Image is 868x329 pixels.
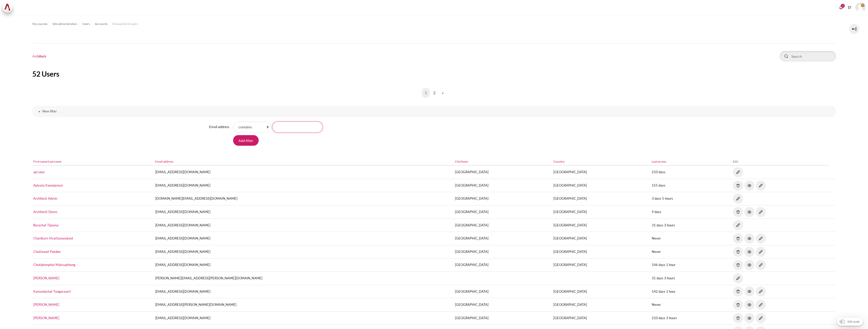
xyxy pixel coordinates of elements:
[442,90,444,96] span: »
[454,165,552,179] td: [GEOGRAPHIC_DATA]
[650,285,731,298] td: 142 days 1 hour
[454,298,552,312] td: [GEOGRAPHIC_DATA]
[744,247,754,257] img: Suspend user account
[113,21,138,27] a: Browse list of users
[154,192,454,205] td: [DOMAIN_NAME][EMAIL_ADDRESS][DOMAIN_NAME]
[154,298,454,312] td: [EMAIL_ADDRESS][PERSON_NAME][DOMAIN_NAME]
[33,263,75,267] a: Chutiphonphat Maksupthong
[454,232,552,245] td: [GEOGRAPHIC_DATA]
[733,313,743,323] img: Delete
[42,109,826,113] h3: New filter
[650,205,731,219] td: 9 days
[154,258,454,272] td: [EMAIL_ADDRESS][DOMAIN_NAME]
[32,158,154,166] th: /
[154,165,454,179] td: [EMAIL_ADDRESS][DOMAIN_NAME]
[733,181,743,191] img: Delete
[454,179,552,192] td: [GEOGRAPHIC_DATA]
[154,179,454,192] td: [EMAIL_ADDRESS][DOMAIN_NAME]
[846,4,853,11] button: Languages
[155,160,173,163] a: Email address
[756,181,766,191] img: Edit
[552,311,650,325] td: [GEOGRAPHIC_DATA]
[454,219,552,232] td: [GEOGRAPHIC_DATA]
[650,179,731,192] td: 155 days
[553,160,564,163] a: Country
[650,311,731,325] td: 210 days 3 hours
[733,194,743,204] img: Edit
[32,22,47,26] span: My courses
[733,273,743,283] img: Edit
[650,165,731,179] td: 210 days
[33,160,47,163] a: First name
[32,54,46,58] h1: Architeck
[744,260,754,270] img: Suspend user account
[855,3,865,13] a: User menu
[552,179,650,192] td: [GEOGRAPHIC_DATA]
[33,289,71,293] a: Kamonlachat Tungprasert
[744,300,754,310] img: Suspend user account
[650,245,731,258] td: Never
[33,316,59,320] a: [PERSON_NAME]
[552,285,650,298] td: [GEOGRAPHIC_DATA]
[733,220,743,230] img: Edit
[552,245,650,258] td: [GEOGRAPHIC_DATA]
[733,260,743,270] img: Delete
[733,286,743,296] img: Delete
[650,258,731,272] td: 146 days 1 hour
[454,311,552,325] td: [GEOGRAPHIC_DATA]
[552,298,650,312] td: [GEOGRAPHIC_DATA]
[33,223,59,227] a: Burachat Tipsena
[756,260,766,270] img: Edit
[32,21,47,27] a: My courses
[733,167,743,177] img: Edit
[756,286,766,296] img: Edit
[733,247,743,257] img: Delete
[650,272,731,285] td: 31 days 3 hours
[552,165,650,179] td: [GEOGRAPHIC_DATA]
[154,311,454,325] td: [EMAIL_ADDRESS][DOMAIN_NAME]
[650,232,731,245] td: Never
[744,233,754,244] img: Suspend user account
[455,160,468,163] a: City/town
[744,207,754,217] img: Suspend user account
[756,247,766,257] img: Edit
[154,205,454,219] td: [EMAIL_ADDRESS][DOMAIN_NAME]
[33,250,61,254] a: Chattawat Pakdee
[422,88,430,98] a: 1
[33,183,63,187] a: Apiyata Kaewjareun
[48,160,61,163] a: Last name
[756,207,766,217] img: Edit
[209,125,229,130] label: Email address
[744,286,754,296] img: Suspend user account
[552,192,650,205] td: [GEOGRAPHIC_DATA]
[113,22,138,26] span: Browse list of users
[154,245,454,258] td: [EMAIL_ADDRESS][DOMAIN_NAME]
[454,205,552,219] td: [GEOGRAPHIC_DATA]
[552,258,650,272] td: [GEOGRAPHIC_DATA]
[233,135,259,146] input: Add filter
[756,313,766,323] img: Edit
[52,22,77,26] span: Site administration
[552,232,650,245] td: [GEOGRAPHIC_DATA]
[652,160,666,163] a: Last access
[154,285,454,298] td: [EMAIL_ADDRESS][DOMAIN_NAME]
[733,207,743,217] img: Delete
[454,245,552,258] td: [GEOGRAPHIC_DATA]
[52,21,77,27] a: Site administration
[733,233,743,244] img: Delete
[154,272,454,285] td: [PERSON_NAME][EMAIL_ADDRESS][PERSON_NAME][DOMAIN_NAME]
[3,3,15,13] a: Architeck Architeck
[33,196,57,200] a: Architeck Admin
[95,21,107,27] a: Accounts
[756,300,766,310] img: Edit
[95,22,107,26] span: Accounts
[780,51,836,62] input: Search
[32,84,836,102] nav: Page
[733,300,743,310] img: Delete
[731,158,829,166] th: Edit
[32,20,836,28] nav: Navigation bar
[552,219,650,232] td: [GEOGRAPHIC_DATA]
[33,303,59,307] a: [PERSON_NAME]
[454,285,552,298] td: [GEOGRAPHIC_DATA]
[32,69,836,78] h2: 52 Users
